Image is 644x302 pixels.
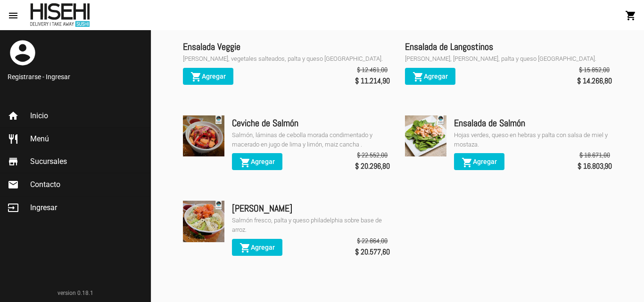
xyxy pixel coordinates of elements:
mat-icon: shopping_cart [190,71,202,82]
span: Agregar [239,158,275,165]
button: Agregar [232,153,282,170]
div: version 0.18.1 [8,288,143,298]
mat-icon: shopping_cart [239,242,251,253]
span: $ 22.552,00 [357,150,388,160]
mat-icon: shopping_cart [413,71,424,82]
span: $ 15.852,00 [579,65,610,74]
span: $ 12.461,00 [357,65,388,74]
div: [PERSON_NAME] [232,201,390,216]
mat-icon: menu [8,10,19,21]
span: $ 20.577,60 [355,245,390,259]
span: Agregar [190,73,226,80]
mat-icon: input [8,202,19,213]
span: Menú [30,134,49,144]
mat-icon: shopping_cart [625,10,636,21]
span: Contacto [30,180,60,189]
button: Agregar [232,239,282,256]
span: $ 18.671,00 [579,150,610,160]
div: Ceviche de Salmón [232,115,390,131]
span: Agregar [239,244,275,251]
div: Hojas verdes, queso en hebras y palta con salsa de miel y mostaza. [454,131,612,149]
img: ee834e06-5dcb-4ef5-923e-14bd65458283.jpg [183,115,224,157]
div: Ensalada Veggie [183,39,390,54]
span: $ 11.214,90 [355,74,390,88]
button: Agregar [454,153,504,170]
span: Agregar [413,73,448,80]
div: [PERSON_NAME], vegetales salteados, palta y queso [GEOGRAPHIC_DATA]. [183,54,390,64]
mat-icon: restaurant [8,133,19,145]
button: Agregar [405,68,455,85]
img: d5f0e622-df8b-4e3e-8ceb-cd8bef983265.jpg [405,115,446,157]
mat-icon: account_circle [8,38,38,68]
div: Salmón fresco, palta y queso philadelphia sobre base de arroz. [232,216,390,235]
span: $ 14.266,80 [577,74,612,88]
div: Salmón, láminas de cebolla morada condimentado y macerado en jugo de lima y limón, maiz cancha . [232,131,390,149]
span: Agregar [462,158,497,165]
mat-icon: shopping_cart [462,157,473,168]
mat-icon: email [8,179,19,190]
span: $ 22.864,00 [357,236,388,245]
a: Registrarse - Ingresar [8,72,143,82]
span: Sucursales [30,157,67,166]
mat-icon: shopping_cart [239,157,251,168]
div: Ensalada de Langostinos [405,39,612,54]
button: Agregar [183,68,233,85]
span: $ 16.803,90 [578,160,612,173]
span: $ 20.296,80 [355,160,390,173]
div: [PERSON_NAME], [PERSON_NAME], palta y queso [GEOGRAPHIC_DATA]. [405,54,612,64]
mat-icon: store [8,156,19,167]
img: c9d29581-cb16-42d5-b1cd-c0cc9af9e4d9.jpg [183,201,224,242]
span: Ingresar [30,203,57,212]
div: Ensalada de Salmón [454,115,612,131]
span: Inicio [30,111,48,121]
mat-icon: home [8,110,19,122]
